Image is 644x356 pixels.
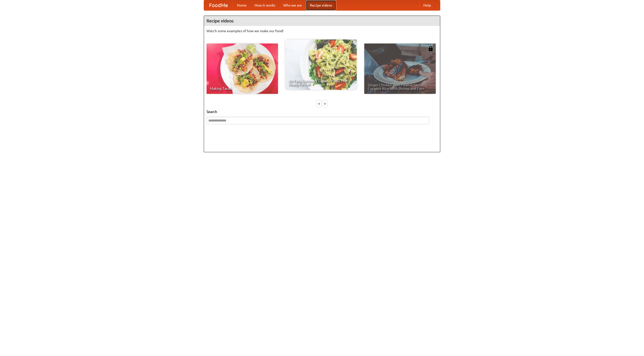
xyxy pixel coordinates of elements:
div: « [317,100,321,107]
a: Help [419,0,435,10]
a: Home [233,0,251,10]
a: FoodMe [204,0,233,10]
div: » [323,100,327,107]
p: Watch some examples of how we make our food! [207,28,437,33]
h4: Recipe videos [204,16,440,26]
span: Making Tacos [210,87,274,90]
img: 483408.png [428,46,433,51]
a: How it works [251,0,279,10]
span: An Easy, Summery Tomato Pasta That's Ready for Fall [289,79,353,86]
a: An Easy, Summery Tomato Pasta That's Ready for Fall [285,39,357,90]
a: Who we are [279,0,306,10]
a: Recipe videos [306,0,336,10]
a: Making Tacos [207,44,278,94]
h5: Search [207,109,437,114]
